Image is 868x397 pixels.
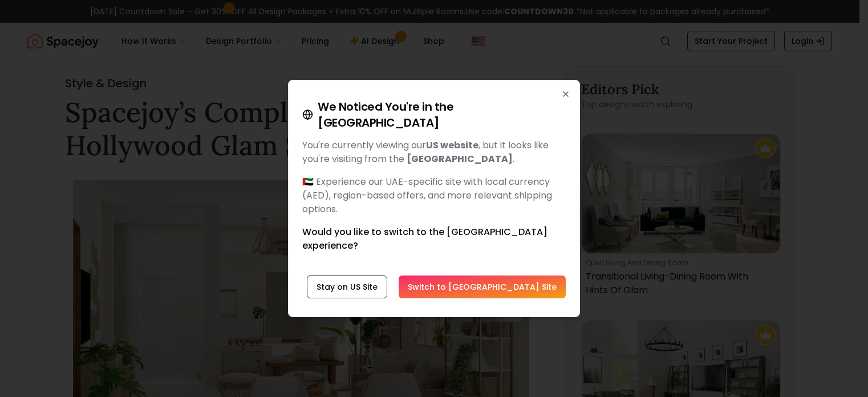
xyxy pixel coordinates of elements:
[318,99,566,131] span: We Noticed You're in the [GEOGRAPHIC_DATA]
[302,175,566,216] p: 🇦🇪 Experience our UAE-specific site with local currency (AED), region-based offers, and more rele...
[307,276,387,298] button: Stay on US Site
[302,225,566,253] p: Would you like to switch to the [GEOGRAPHIC_DATA] experience?
[302,139,566,166] p: You're currently viewing our , but it looks like you're visiting from the .
[399,276,566,298] button: Switch to [GEOGRAPHIC_DATA] Site
[426,139,478,152] strong: US website
[407,152,513,165] strong: [GEOGRAPHIC_DATA]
